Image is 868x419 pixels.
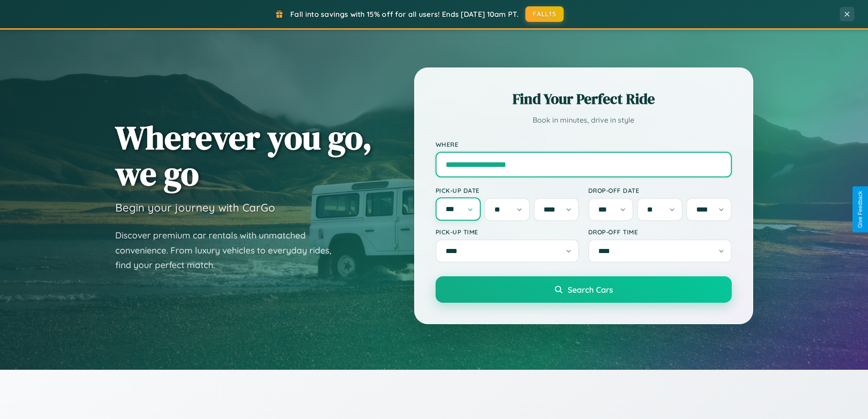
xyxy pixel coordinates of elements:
[115,228,343,273] p: Discover premium car rentals with unmatched convenience. From luxury vehicles to everyday rides, ...
[115,201,275,214] h3: Begin your journey with CarGo
[436,186,579,194] label: Pick-up Date
[436,228,579,236] label: Pick-up Time
[436,276,732,303] button: Search Cars
[115,119,372,191] h1: Wherever you go, we go
[588,228,732,236] label: Drop-off Time
[436,89,732,109] h2: Find Your Perfect Ride
[436,114,732,127] p: Book in minutes, drive in style
[588,186,732,194] label: Drop-off Date
[568,285,613,295] span: Search Cars
[525,6,564,22] button: FALL15
[290,10,519,19] span: Fall into savings with 15% off for all users! Ends [DATE] 10am PT.
[857,191,863,228] div: Give Feedback
[436,140,732,148] label: Where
